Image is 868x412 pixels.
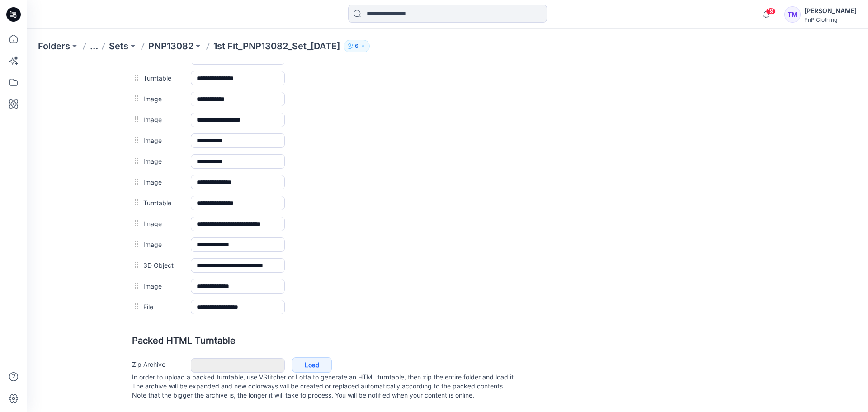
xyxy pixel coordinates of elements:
[90,40,98,52] button: ...
[116,114,155,123] label: Image
[148,40,193,52] a: PNP13082
[116,238,155,248] label: File
[116,197,155,207] label: 3D Object
[105,309,826,336] p: In order to upload a packed turntable, use VStitcher or Lotta to generate an HTML turntable, then...
[38,40,70,52] a: Folders
[804,5,857,16] div: [PERSON_NAME]
[109,40,128,52] a: Sets
[116,72,155,82] label: Image
[27,63,868,412] iframe: edit-style
[116,155,155,165] label: Image
[116,93,155,103] label: Image
[213,40,340,52] p: 1st Fit_PNP13082_Set_[DATE]
[116,176,155,186] label: Image
[105,273,826,282] h4: Packed HTML Turntable
[766,8,776,15] span: 19
[804,16,857,23] div: PnP Clothing
[265,294,305,309] a: Load
[344,40,370,52] button: 6
[355,41,359,51] p: 6
[105,296,155,306] label: Zip Archive
[116,134,155,144] label: Turntable
[784,6,801,23] div: TM
[116,218,155,227] label: Image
